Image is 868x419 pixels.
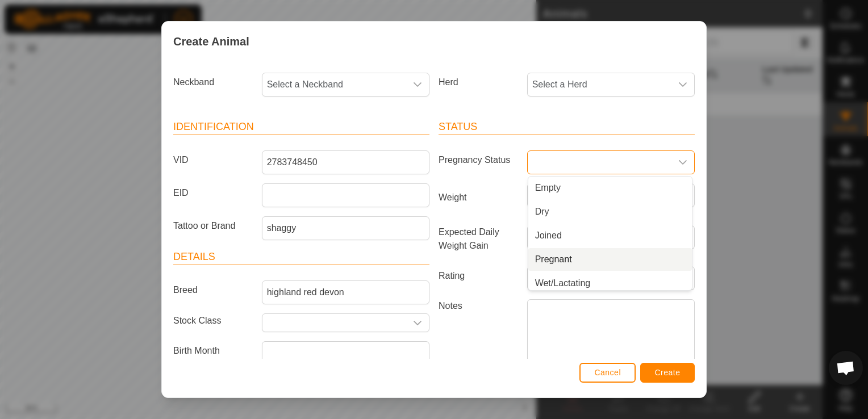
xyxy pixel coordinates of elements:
[262,73,406,96] span: Select a Neckband
[535,205,549,219] span: Dry
[528,200,692,223] li: Dry
[406,73,429,96] div: dropdown trigger
[169,183,257,203] label: EID
[528,73,671,96] span: Select a Herd
[173,249,429,265] header: Details
[434,266,523,286] label: Rating
[434,73,523,92] label: Herd
[439,119,695,135] header: Status
[169,150,257,170] label: VID
[535,253,572,266] span: Pregnant
[434,299,523,363] label: Notes
[169,73,257,92] label: Neckband
[528,177,692,199] li: Empty
[169,216,257,236] label: Tattoo or Brand
[434,225,523,253] label: Expected Daily Weight Gain
[655,368,681,377] span: Create
[434,150,523,170] label: Pregnancy Status
[406,314,429,332] div: dropdown trigger
[535,181,561,195] span: Empty
[671,151,694,174] div: dropdown trigger
[434,183,523,212] label: Weight
[262,314,406,332] input: Select or enter a Stock Class
[594,368,621,377] span: Cancel
[169,341,257,361] label: Birth Month
[535,276,591,290] span: Wet/Lactating
[829,351,863,385] div: Open chat
[528,248,692,271] li: Pregnant
[169,313,257,328] label: Stock Class
[535,229,562,242] span: Joined
[173,33,249,50] span: Create Animal
[528,272,692,295] li: Wet/Lactating
[169,280,257,300] label: Breed
[528,177,692,319] ul: Option List
[640,363,695,383] button: Create
[173,119,429,135] header: Identification
[528,224,692,247] li: Joined
[671,73,694,96] div: dropdown trigger
[579,363,636,383] button: Cancel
